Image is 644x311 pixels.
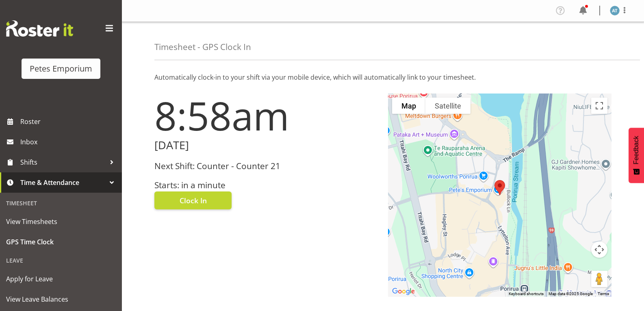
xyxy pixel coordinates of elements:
[425,98,471,114] button: Show satellite imagery
[2,211,120,232] a: View Timesheets
[591,241,607,258] button: Map camera controls
[6,215,116,228] span: View Timesheets
[154,94,378,137] h1: 8:58am
[20,156,106,168] span: Shifts
[30,63,92,75] div: Petes Emporium
[154,181,378,190] h3: Starts: in a minute
[154,191,232,209] button: Clock In
[6,273,116,285] span: Apply for Leave
[2,232,120,252] a: GPS Time Clock
[20,136,118,148] span: Inbox
[6,20,73,37] img: Rosterit website logo
[390,286,417,297] a: Open this area in Google Maps (opens a new window)
[154,161,378,171] h3: Next Shift: Counter - Counter 21
[2,269,120,289] a: Apply for Leave
[390,286,417,297] img: Google
[610,6,620,15] img: alex-micheal-taniwha5364.jpg
[2,195,120,211] div: Timesheet
[392,98,425,114] button: Show street map
[2,252,120,269] div: Leave
[633,136,640,164] span: Feedback
[154,139,378,152] h2: [DATE]
[629,128,644,183] button: Feedback - Show survey
[154,72,611,82] p: Automatically clock-in to your shift via your mobile device, which will automatically link to you...
[591,98,607,114] button: Toggle fullscreen view
[549,291,593,296] span: Map data ©2025 Google
[6,293,116,305] span: View Leave Balances
[598,291,609,296] a: Terms
[20,176,106,189] span: Time & Attendance
[154,42,251,52] h4: Timesheet - GPS Clock In
[509,291,544,297] button: Keyboard shortcuts
[6,236,116,248] span: GPS Time Clock
[180,195,207,206] span: Clock In
[591,271,607,287] button: Drag Pegman onto the map to open Street View
[2,289,120,309] a: View Leave Balances
[20,115,118,128] span: Roster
